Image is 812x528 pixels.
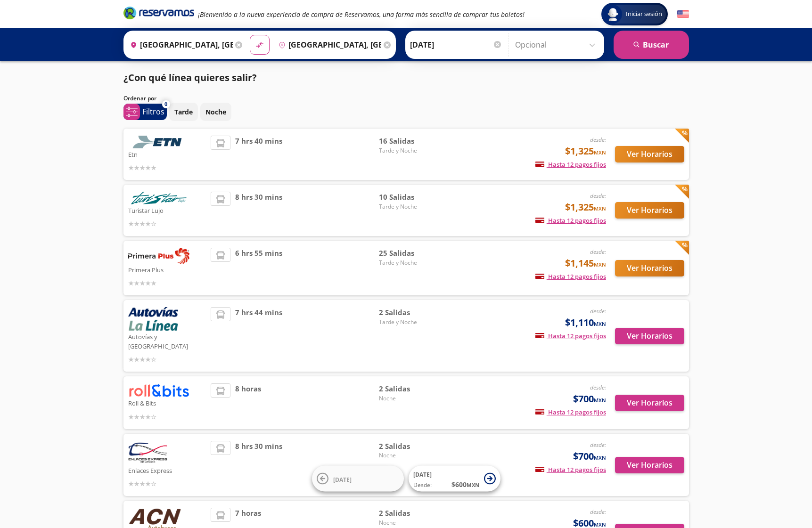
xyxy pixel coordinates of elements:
[413,481,432,489] span: Desde:
[379,259,445,267] span: Tarde y Noche
[128,464,206,476] p: Enlaces Express
[594,205,606,212] small: MXN
[535,216,606,225] span: Hasta 12 pagos fijos
[205,107,226,117] p: Noche
[312,466,404,492] button: [DATE]
[128,383,189,397] img: Roll & Bits
[379,451,445,460] span: Noche
[590,508,606,516] em: desde:
[123,71,257,85] p: ¿Con qué línea quieres salir?
[123,104,167,120] button: 0Filtros
[535,465,606,474] span: Hasta 12 pagos fijos
[235,248,282,288] span: 6 hrs 55 mins
[379,508,445,519] span: 2 Salidas
[379,192,445,203] span: 10 Salidas
[379,248,445,259] span: 25 Salidas
[198,10,525,19] em: ¡Bienvenido a la nueva experiencia de compra de Reservamos, una forma más sencilla de comprar tus...
[590,383,606,391] em: desde:
[174,107,193,117] p: Tarde
[615,395,684,411] button: Ver Horarios
[128,397,206,408] p: Roll & Bits
[128,331,206,351] p: Autovías y [GEOGRAPHIC_DATA]
[615,457,684,473] button: Ver Horarios
[622,9,666,19] span: Iniciar sesión
[169,103,198,121] button: Tarde
[379,383,445,394] span: 2 Salidas
[128,204,206,216] p: Turistar Lujo
[615,146,684,162] button: Ver Horarios
[379,519,445,527] span: Noche
[379,203,445,211] span: Tarde y Noche
[573,392,606,406] span: $700
[235,136,282,173] span: 7 hrs 40 mins
[467,481,479,488] small: MXN
[126,33,233,57] input: Buscar Origen
[590,192,606,200] em: desde:
[235,383,261,422] span: 8 horas
[123,94,156,103] p: Ordenar por
[594,149,606,156] small: MXN
[123,6,194,20] i: Brand Logo
[677,8,689,20] button: English
[164,100,167,108] span: 0
[615,202,684,219] button: Ver Horarios
[235,192,282,229] span: 8 hrs 30 mins
[535,272,606,281] span: Hasta 12 pagos fijos
[413,471,432,479] span: [DATE]
[565,200,606,214] span: $1,325
[128,136,189,148] img: Etn
[379,318,445,326] span: Tarde y Noche
[615,328,684,344] button: Ver Horarios
[200,103,231,121] button: Noche
[590,248,606,256] em: desde:
[451,479,479,489] span: $ 600
[515,33,599,57] input: Opcional
[565,256,606,270] span: $1,145
[594,397,606,404] small: MXN
[535,408,606,416] span: Hasta 12 pagos fijos
[142,106,164,117] p: Filtros
[565,316,606,330] span: $1,110
[615,260,684,276] button: Ver Horarios
[535,332,606,340] span: Hasta 12 pagos fijos
[594,261,606,268] small: MXN
[590,307,606,315] em: desde:
[128,192,189,204] img: Turistar Lujo
[379,146,445,155] span: Tarde y Noche
[573,449,606,463] span: $700
[275,33,381,57] input: Buscar Destino
[757,473,803,519] iframe: Messagebird Livechat Widget
[379,136,445,146] span: 16 Salidas
[590,441,606,449] em: desde:
[128,264,206,275] p: Primera Plus
[590,136,606,144] em: desde:
[594,320,606,327] small: MXN
[128,441,167,464] img: Enlaces Express
[594,454,606,461] small: MXN
[379,394,445,403] span: Noche
[594,521,606,528] small: MXN
[535,160,606,169] span: Hasta 12 pagos fijos
[409,466,500,492] button: [DATE]Desde:$600MXN
[128,148,206,160] p: Etn
[235,307,282,365] span: 7 hrs 44 mins
[128,248,189,264] img: Primera Plus
[379,307,445,318] span: 2 Salidas
[565,144,606,158] span: $1,325
[379,441,445,452] span: 2 Salidas
[410,33,502,57] input: Elegir Fecha
[123,6,194,23] a: Brand Logo
[614,31,689,59] button: Buscar
[333,475,352,483] span: [DATE]
[235,441,282,489] span: 8 hrs 30 mins
[128,307,178,331] img: Autovías y La Línea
